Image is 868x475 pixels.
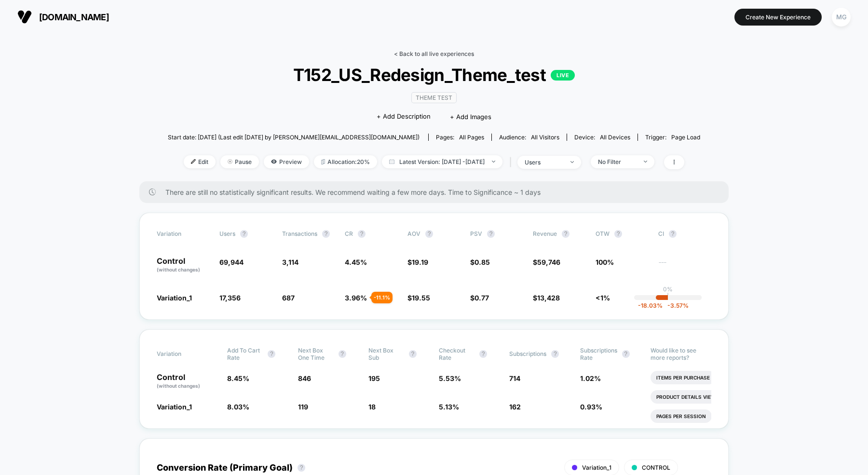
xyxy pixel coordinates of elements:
button: MG [829,7,854,27]
span: Latest Version: [DATE] - [DATE] [382,155,502,168]
img: rebalance [321,159,325,164]
span: Next Box Sub [368,347,404,361]
img: end [644,161,647,163]
span: Subscriptions [509,350,546,357]
span: 0.85 [475,258,490,266]
span: Allocation: 20% [314,155,377,168]
span: Theme Test [411,92,457,103]
button: ? [268,350,275,358]
button: ? [358,230,366,238]
button: ? [669,230,677,238]
span: 13,428 [537,294,560,302]
span: Device: [567,134,637,141]
button: [DOMAIN_NAME] [14,9,112,25]
span: 8.45 % [227,374,249,382]
span: 714 [509,374,520,382]
span: [DOMAIN_NAME] [39,12,109,22]
span: AOV [407,230,420,237]
img: edit [191,159,196,164]
span: Variation [157,347,210,361]
p: LIVE [551,70,575,81]
p: Control [157,257,210,273]
span: Variation_1 [582,464,611,471]
button: ? [322,230,330,238]
button: ? [479,350,487,358]
img: end [570,161,574,163]
span: T152_US_Redesign_Theme_test [194,65,673,85]
div: Pages: [436,134,484,141]
li: Pages Per Session [651,409,712,423]
span: all devices [600,134,630,141]
div: Audience: [499,134,559,141]
span: Variation_1 [157,403,192,411]
span: + Add Description [377,112,431,122]
span: Checkout Rate [439,347,475,361]
button: ? [487,230,495,238]
span: $ [407,294,430,302]
span: | [507,155,517,169]
span: 17,356 [219,294,241,302]
div: Trigger: [645,134,700,141]
span: There are still no statistically significant results. We recommend waiting a few more days . Time... [165,188,709,196]
span: --- [658,259,711,273]
button: ? [622,350,630,358]
span: Edit [184,155,216,168]
button: ? [551,350,559,358]
p: Control [157,373,217,390]
span: $ [533,258,560,266]
span: PSV [470,230,482,237]
span: Revenue [533,230,557,237]
span: (without changes) [157,383,200,389]
span: Transactions [282,230,317,237]
span: OTW [596,230,649,238]
div: users [525,159,563,166]
span: All Visitors [531,134,559,141]
button: ? [298,464,305,472]
img: end [228,159,232,164]
span: Start date: [DATE] (Last edit [DATE] by [PERSON_NAME][EMAIL_ADDRESS][DOMAIN_NAME]) [168,134,420,141]
span: 100% [596,258,614,266]
span: 3,114 [282,258,298,266]
div: MG [832,8,851,27]
span: CONTROL [642,464,670,471]
span: CR [345,230,353,237]
button: Create New Experience [734,9,822,26]
img: calendar [389,159,394,164]
span: 0.93 % [580,403,602,411]
button: ? [562,230,570,238]
span: Add To Cart Rate [227,347,263,361]
span: Pause [220,155,259,168]
span: 19.55 [412,294,430,302]
p: 0% [663,285,673,293]
span: 195 [368,374,380,382]
span: -3.57 % [663,302,689,309]
button: ? [240,230,248,238]
span: Subscriptions Rate [580,347,617,361]
img: end [492,161,495,163]
div: - 11.1 % [371,292,393,303]
li: Product Details Views Rate [651,390,739,404]
button: ? [614,230,622,238]
span: 687 [282,294,295,302]
span: $ [470,294,489,302]
span: 119 [298,403,308,411]
span: <1% [596,294,610,302]
span: Page Load [671,134,700,141]
button: ? [425,230,433,238]
span: 5.53 % [439,374,461,382]
div: No Filter [598,158,637,165]
button: ? [409,350,417,358]
li: Items Per Purchase [651,371,716,384]
span: 8.03 % [227,403,249,411]
span: + Add Images [450,113,491,121]
span: 59,746 [537,258,560,266]
p: | [667,293,669,300]
span: 18 [368,403,376,411]
span: Preview [264,155,309,168]
span: $ [470,258,490,266]
span: Next Box One Time [298,347,334,361]
span: 1.02 % [580,374,601,382]
span: all pages [459,134,484,141]
span: Variation_1 [157,294,192,302]
p: Would like to see more reports? [651,347,711,361]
